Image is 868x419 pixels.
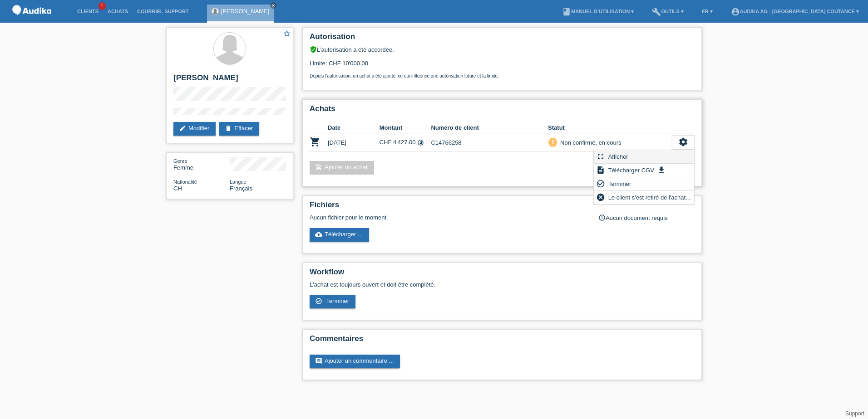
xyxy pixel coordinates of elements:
i: delete [225,125,232,132]
a: FR ▾ [697,9,717,14]
i: POSP00026079 [310,136,321,147]
a: Clients [73,9,103,14]
i: verified_user [310,46,317,53]
div: L’autorisation a été accordée. [310,46,695,53]
i: close [271,3,276,8]
a: star_border [283,29,291,39]
i: info_outline [598,214,606,221]
span: Langue [230,179,247,185]
a: check_circle_outline Terminer [310,295,355,308]
i: settings [678,137,688,147]
span: Genre [173,158,187,164]
a: [PERSON_NAME] [221,8,270,15]
th: Montant [380,122,431,133]
a: account_circleAudika AG - [GEOGRAPHIC_DATA] Coutance ▾ [726,9,863,14]
a: Achats [103,9,133,14]
h2: Achats [310,104,695,118]
a: close [270,2,276,9]
td: [DATE] [328,133,380,152]
a: deleteEffacer [219,122,259,136]
i: fullscreen [596,152,605,161]
i: build [652,7,661,16]
i: priority_high [550,139,556,145]
span: 1 [99,2,106,10]
i: comment [315,357,322,365]
div: Aucun document requis [598,214,695,221]
h2: [PERSON_NAME] [173,73,286,87]
div: Femme [173,157,230,171]
a: Support [845,410,864,417]
th: Date [328,122,380,133]
h2: Fichiers [310,200,695,214]
i: cloud_upload [315,231,322,238]
i: star_border [283,29,291,38]
h2: Commentaires [310,334,695,348]
i: description [596,166,605,175]
div: Non confirmé, en cours [557,138,621,147]
div: Limite: CHF 10'000.00 [310,53,695,78]
i: check_circle_outline [596,179,605,188]
span: Télécharger CGV [607,165,656,175]
i: edit [179,125,186,132]
i: account_circle [731,7,740,16]
td: C14766258 [431,133,548,152]
i: add_shopping_cart [315,164,322,171]
i: check_circle_outline [315,297,322,305]
p: L'achat est toujours ouvert et doit être complété. [310,281,695,288]
i: 12 versements [417,139,424,146]
h2: Autorisation [310,32,695,46]
a: bookManuel d’utilisation ▾ [557,9,638,14]
a: add_shopping_cartAjouter un achat [310,161,374,175]
a: Courriel Support [133,9,193,14]
a: cloud_uploadTélécharger ... [310,228,369,242]
a: POS — MF Group [9,18,54,24]
p: Depuis l’autorisation, un achat a été ajouté, ce qui influence une autorisation future et la limite. [310,73,695,78]
span: Français [230,185,252,192]
div: Aucun fichier pour le moment [310,214,587,221]
a: buildOutils ▾ [647,9,688,14]
span: Terminer [607,178,633,189]
th: Statut [548,122,672,133]
span: Nationalité [173,179,197,185]
span: Suisse [173,185,182,192]
span: Afficher [607,151,630,162]
td: CHF 4'427.00 [380,133,431,152]
th: Numéro de client [431,122,548,133]
span: Terminer [326,297,349,304]
a: commentAjouter un commentaire ... [310,355,400,368]
i: book [562,7,571,16]
h2: Workflow [310,268,695,281]
a: editModifier [173,122,216,136]
i: get_app [657,166,666,175]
